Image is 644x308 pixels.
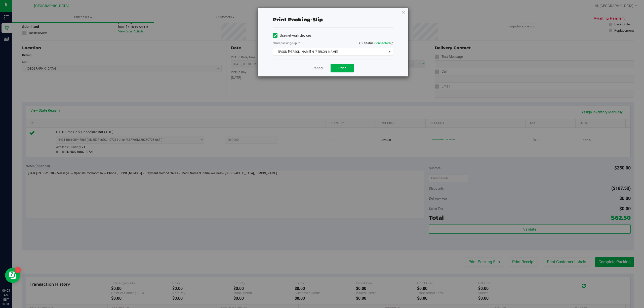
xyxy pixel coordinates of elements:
[5,268,20,283] iframe: Resource center
[273,33,311,38] label: Use network devices
[273,48,387,55] span: EPSON-[PERSON_NAME]-N-[PERSON_NAME]
[15,267,21,273] iframe: Resource center unread badge
[331,64,354,72] button: Print
[386,48,393,55] span: select
[359,41,393,45] span: QZ Status:
[273,17,323,23] span: Print packing-slip
[312,66,323,71] a: Cancel
[273,41,301,46] label: Send packing-slip to:
[338,66,346,70] span: Print
[374,41,390,45] span: Connected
